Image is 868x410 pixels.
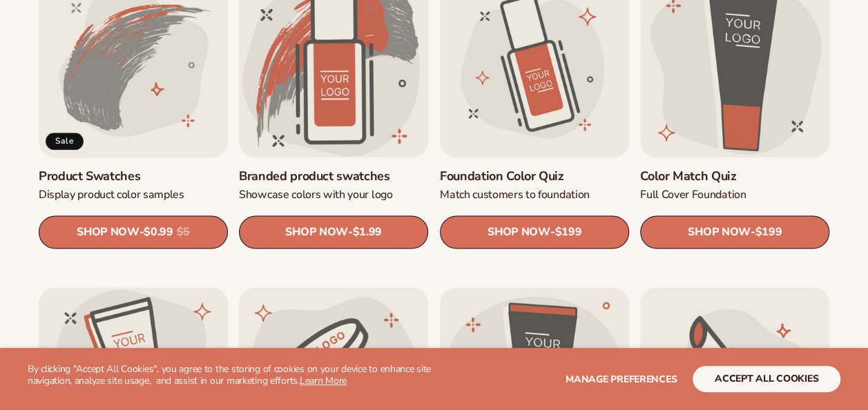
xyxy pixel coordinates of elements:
[440,215,629,248] a: SHOP NOW- $199
[28,364,434,387] p: By clicking "Accept All Cookies", you agree to the storing of cookies on your device to enhance s...
[300,374,347,387] a: Learn More
[286,226,348,239] span: SHOP NOW
[566,366,677,392] button: Manage preferences
[640,215,829,248] a: SHOP NOW- $199
[554,226,581,239] span: $199
[640,168,829,184] a: Color Match Quiz
[566,373,677,386] span: Manage preferences
[239,215,428,248] a: SHOP NOW- $1.99
[688,226,750,239] span: SHOP NOW
[440,168,629,184] a: Foundation Color Quiz
[755,226,782,239] span: $199
[488,226,550,239] span: SHOP NOW
[144,226,173,239] span: $0.99
[177,226,190,239] s: $5
[77,226,139,239] span: SHOP NOW
[693,366,840,392] button: accept all cookies
[239,168,428,184] a: Branded product swatches
[39,215,228,248] a: SHOP NOW- $0.99 $5
[39,168,228,184] a: Product Swatches
[353,226,382,239] span: $1.99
